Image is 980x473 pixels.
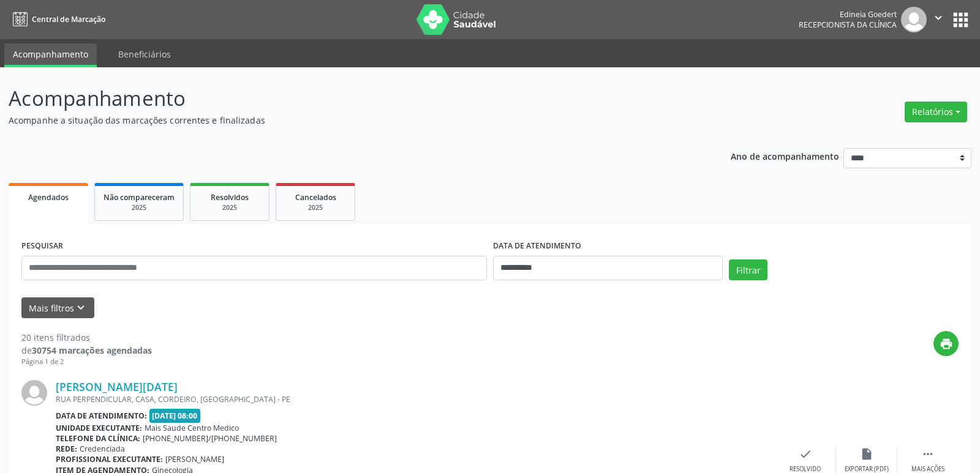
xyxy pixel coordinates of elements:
[799,20,897,30] span: Recepcionista da clínica
[932,11,945,24] i: 
[199,203,260,212] div: 2025
[145,423,239,433] span: Mais Saude Centro Medico
[729,259,767,280] button: Filtrar
[28,192,69,203] span: Agendados
[149,409,201,423] span: [DATE] 08:00
[21,331,152,344] div: 20 itens filtrados
[285,203,346,212] div: 2025
[927,7,950,32] button: 
[56,394,775,404] div: RUA PERPENDICULAR, CASA, CORDEIRO, [GEOGRAPHIC_DATA] - PE
[860,447,873,461] i: insert_drive_file
[799,447,812,461] i: check
[21,297,94,319] button: Mais filtroskeyboard_arrow_down
[143,433,277,444] span: [PHONE_NUMBER]/[PHONE_NUMBER]
[295,192,336,203] span: Cancelados
[901,7,927,32] img: img
[32,345,152,356] strong: 30754 marcações agendadas
[104,192,175,203] span: Não compareceram
[933,331,959,356] button: print
[921,447,935,461] i: 
[940,337,953,351] i: print
[80,444,125,454] span: Credenciada
[950,9,971,31] button: apps
[9,9,105,29] a: Central de Marcação
[905,102,967,122] button: Relatórios
[56,411,147,421] b: Data de atendimento:
[493,237,581,256] label: DATA DE ATENDIMENTO
[21,357,152,367] div: Página 1 de 2
[32,14,105,24] span: Central de Marcação
[9,114,682,127] p: Acompanhe a situação das marcações correntes e finalizadas
[74,301,88,315] i: keyboard_arrow_down
[21,344,152,357] div: de
[9,83,682,114] p: Acompanhamento
[104,203,175,212] div: 2025
[56,433,140,444] b: Telefone da clínica:
[731,148,839,163] p: Ano de acompanhamento
[56,444,77,454] b: Rede:
[21,237,63,256] label: PESQUISAR
[56,423,142,433] b: Unidade executante:
[799,9,897,20] div: Edineia Goedert
[56,454,163,464] b: Profissional executante:
[4,43,97,67] a: Acompanhamento
[110,43,179,65] a: Beneficiários
[56,380,178,393] a: [PERSON_NAME][DATE]
[21,380,47,406] img: img
[211,192,249,203] span: Resolvidos
[165,454,224,464] span: [PERSON_NAME]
